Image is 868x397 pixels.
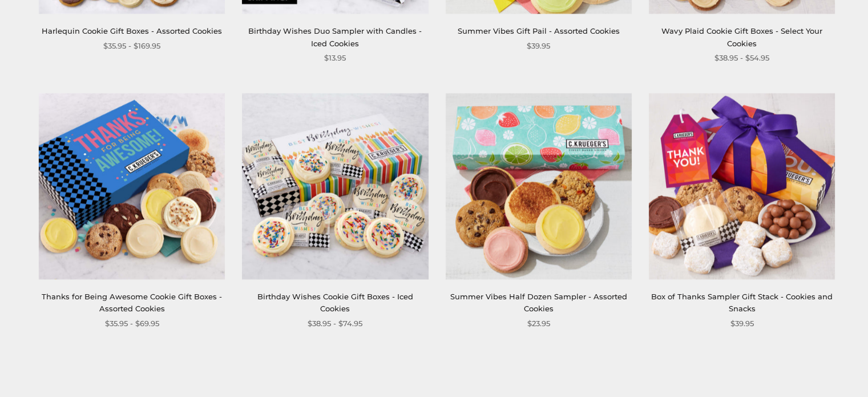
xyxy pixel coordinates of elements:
span: $23.95 [527,318,550,330]
span: $39.95 [527,40,550,52]
a: Harlequin Cookie Gift Boxes - Assorted Cookies [42,26,222,35]
a: Birthday Wishes Duo Sampler with Candles - Iced Cookies [248,26,422,47]
a: Thanks for Being Awesome Cookie Gift Boxes - Assorted Cookies [42,292,222,313]
span: $38.95 - $74.95 [308,318,362,330]
span: $39.95 [730,318,753,330]
a: Summer Vibes Half Dozen Sampler - Assorted Cookies [450,292,627,313]
span: $38.95 - $54.95 [714,52,769,64]
a: Wavy Plaid Cookie Gift Boxes - Select Your Cookies [661,26,822,47]
iframe: Sign Up via Text for Offers [9,354,118,388]
img: Summer Vibes Half Dozen Sampler - Assorted Cookies [445,93,631,279]
img: Thanks for Being Awesome Cookie Gift Boxes - Assorted Cookies [39,93,225,279]
img: Birthday Wishes Cookie Gift Boxes - Iced Cookies [242,93,428,279]
span: $35.95 - $169.95 [103,40,160,52]
span: $13.95 [324,52,346,64]
a: Box of Thanks Sampler Gift Stack - Cookies and Snacks [651,292,833,313]
a: Summer Vibes Gift Pail - Assorted Cookies [458,26,620,35]
img: Box of Thanks Sampler Gift Stack - Cookies and Snacks [649,93,835,279]
span: $35.95 - $69.95 [105,318,159,330]
a: Summer Vibes Half Dozen Sampler - Assorted Cookies [446,93,632,279]
a: Birthday Wishes Cookie Gift Boxes - Iced Cookies [257,292,413,313]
